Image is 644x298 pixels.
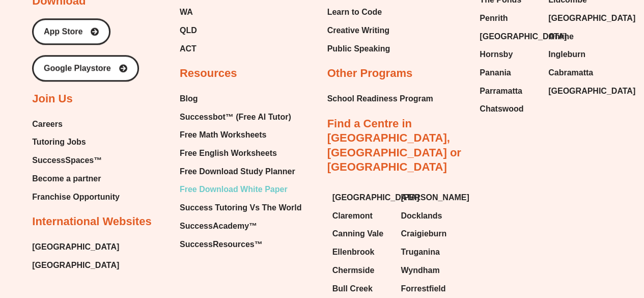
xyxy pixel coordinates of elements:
a: ACT [180,41,267,57]
iframe: Chat Widget [474,183,644,298]
span: [GEOGRAPHIC_DATA] [548,11,635,26]
a: Wyndham [401,263,459,278]
span: Chermside [332,263,375,278]
a: Online [548,29,607,44]
a: Claremont [332,208,391,224]
span: [GEOGRAPHIC_DATA] [332,190,419,205]
span: Become a partner [32,171,101,186]
span: SuccessSpaces™ [32,153,102,168]
a: Free Download White Paper [180,182,301,197]
a: Canning Vale [332,226,391,241]
span: Careers [32,117,63,132]
a: Cabramatta [548,65,607,80]
a: Bull Creek [332,281,391,296]
span: [GEOGRAPHIC_DATA] [480,29,567,44]
span: Penrith [480,11,508,26]
a: Chermside [332,263,391,278]
span: SuccessResources™ [180,237,263,252]
a: Google Playstore [32,55,139,82]
span: Ellenbrook [332,245,375,260]
a: Hornsby [480,47,538,62]
span: Free Math Worksheets [180,127,266,143]
a: Docklands [401,208,459,224]
a: Franchise Opportunity [32,189,120,205]
span: [GEOGRAPHIC_DATA] [548,84,635,99]
a: Public Speaking [327,41,390,57]
span: Craigieburn [401,226,446,241]
span: Forrestfield [401,281,445,296]
span: WA [180,5,193,20]
a: Free Download Study Planner [180,164,301,179]
span: Parramatta [480,84,522,99]
a: Free Math Worksheets [180,127,301,143]
span: Blog [180,91,198,106]
span: Truganina [401,245,439,260]
a: [GEOGRAPHIC_DATA] [32,239,119,255]
a: Successbot™ (Free AI Tutor) [180,110,301,125]
h2: Join Us [32,92,72,106]
a: [GEOGRAPHIC_DATA] [548,84,607,99]
span: Free English Worksheets [180,146,277,161]
a: Learn to Code [327,5,390,20]
a: Penrith [480,11,538,26]
a: App Store [32,18,110,45]
span: Successbot™ (Free AI Tutor) [180,110,291,125]
a: [GEOGRAPHIC_DATA] [332,190,391,205]
a: Parramatta [480,84,538,99]
span: Chatswood [480,101,523,117]
span: Google Playstore [44,64,111,72]
a: Ingleburn [548,47,607,62]
span: Cabramatta [548,65,593,80]
a: Ellenbrook [332,245,391,260]
span: Free Download Study Planner [180,164,295,179]
a: [GEOGRAPHIC_DATA] [480,29,538,44]
a: [GEOGRAPHIC_DATA] [32,258,119,273]
span: Wyndham [401,263,439,278]
a: Craigieburn [401,226,459,241]
a: Become a partner [32,171,120,186]
a: [PERSON_NAME] [401,190,459,205]
span: [PERSON_NAME] [401,190,469,205]
span: Tutoring Jobs [32,134,86,150]
a: Free English Worksheets [180,146,301,161]
h2: International Websites [32,214,151,229]
a: WA [180,5,267,20]
a: Tutoring Jobs [32,134,120,150]
span: QLD [180,23,197,38]
span: Free Download White Paper [180,182,288,197]
span: Claremont [332,208,373,224]
a: Success Tutoring Vs The World [180,200,301,215]
a: Find a Centre in [GEOGRAPHIC_DATA], [GEOGRAPHIC_DATA] or [GEOGRAPHIC_DATA] [327,117,461,174]
span: Ingleburn [548,47,585,62]
span: ACT [180,41,197,57]
a: School Readiness Program [327,91,433,106]
a: Forrestfield [401,281,459,296]
a: Truganina [401,245,459,260]
a: SuccessResources™ [180,237,301,252]
a: Chatswood [480,101,538,117]
a: Blog [180,91,301,106]
span: Panania [480,65,511,80]
a: SuccessAcademy™ [180,219,301,234]
span: Learn to Code [327,5,382,20]
h2: Resources [180,66,237,81]
span: Bull Creek [332,281,373,296]
a: Panania [480,65,538,80]
span: Hornsby [480,47,513,62]
a: SuccessSpaces™ [32,153,120,168]
a: [GEOGRAPHIC_DATA] [548,11,607,26]
span: Docklands [401,208,442,224]
span: App Store [44,28,82,36]
span: Online [548,29,574,44]
span: Canning Vale [332,226,383,241]
a: Creative Writing [327,23,390,38]
a: Careers [32,117,120,132]
span: Creative Writing [327,23,389,38]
